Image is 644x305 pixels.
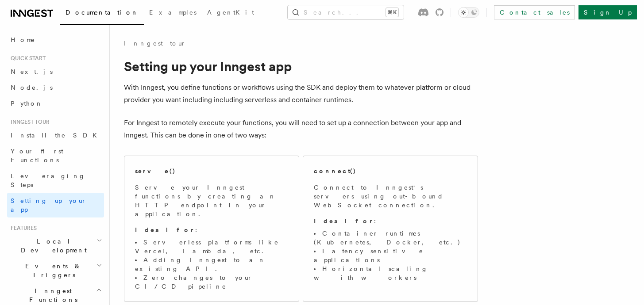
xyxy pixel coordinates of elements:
h2: connect() [314,167,356,175]
a: Home [7,32,104,48]
strong: Ideal for [135,226,195,233]
span: Inngest tour [7,118,50,126]
a: Contact sales [494,5,575,19]
span: Features [7,225,37,232]
button: Local Development [7,233,104,258]
a: serve()Serve your Inngest functions by creating an HTTP endpoint in your application.Ideal for:Se... [124,156,299,302]
p: Serve your Inngest functions by creating an HTTP endpoint in your application. [135,183,288,218]
li: Latency sensitive applications [314,247,467,264]
span: Your first Functions [11,148,63,164]
kbd: ⌘K [386,8,398,17]
a: Install the SDK [7,127,104,143]
span: Local Development [7,237,96,255]
p: With Inngest, you define functions or workflows using the SDK and deploy them to whatever platfor... [124,81,478,106]
a: Examples [144,3,202,24]
button: Search...⌘K [288,5,404,19]
a: Inngest tour [124,39,186,48]
button: Toggle dark mode [458,7,479,18]
span: Documentation [66,9,139,16]
a: AgentKit [202,3,259,24]
a: Python [7,95,104,111]
p: : [314,217,467,225]
a: connect()Connect to Inngest's servers using out-bound WebSocket connection.Ideal for:Container ru... [303,156,478,302]
li: Adding Inngest to an existing API. [135,255,288,273]
span: Quick start [7,55,46,62]
li: Container runtimes (Kubernetes, Docker, etc.) [314,229,467,247]
a: Next.js [7,64,104,80]
p: For Inngest to remotely execute your functions, you will need to set up a connection between your... [124,117,478,141]
strong: Ideal for [314,217,374,225]
span: Python [11,100,43,107]
a: Node.js [7,80,104,95]
span: Node.js [11,84,53,91]
button: Events & Triggers [7,258,104,283]
a: Leveraging Steps [7,168,104,193]
span: Inngest Functions [7,286,96,304]
a: Documentation [60,3,144,25]
span: AgentKit [207,9,254,16]
p: Connect to Inngest's servers using out-bound WebSocket connection. [314,183,467,210]
span: Setting up your app [11,197,87,213]
a: Your first Functions [7,143,104,168]
span: Examples [149,9,197,16]
li: Zero changes to your CI/CD pipeline [135,273,288,291]
span: Home [11,35,35,44]
a: Setting up your app [7,193,104,217]
span: Next.js [11,68,53,75]
span: Install the SDK [11,132,102,139]
p: : [135,225,288,234]
span: Events & Triggers [7,262,96,279]
li: Horizontal scaling with workers [314,264,467,282]
h2: serve() [135,167,176,175]
li: Serverless platforms like Vercel, Lambda, etc. [135,238,288,255]
h1: Setting up your Inngest app [124,58,478,74]
a: Sign Up [578,5,637,19]
span: Leveraging Steps [11,172,85,188]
